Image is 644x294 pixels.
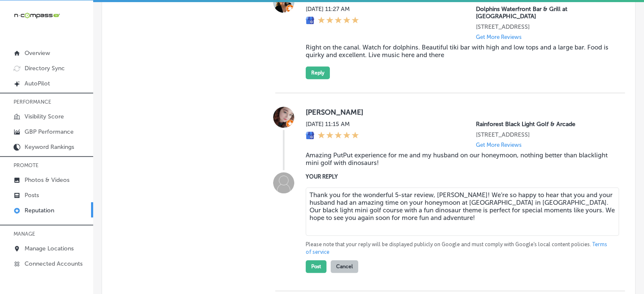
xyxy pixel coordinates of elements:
p: Get More Reviews [476,142,522,148]
p: Dolphins Waterfront Bar & Grill at Cape Crossing [476,5,611,20]
p: Photos & Videos [25,176,69,184]
p: GBP Performance [25,128,74,135]
a: Terms of service [306,241,607,256]
img: Image [273,172,294,193]
p: Posts [25,192,39,199]
p: Please note that your reply will be displayed publicly on Google and must comply with Google's lo... [306,241,611,256]
button: Post [306,260,326,273]
blockquote: Right on the canal. Watch for dolphins. Beautiful tiki bar with high and low tops and a large bar... [306,44,611,59]
label: [DATE] 11:15 AM [306,121,359,128]
div: 5 Stars [318,131,359,140]
p: Rainforest Black Light Golf & Arcade [476,121,611,128]
p: Reputation [25,207,54,214]
p: Visibility Score [25,113,64,120]
blockquote: Amazing PutPut experience for me and my husband on our honeymoon, nothing better than blacklight ... [306,151,611,167]
p: 310 Lagoon Way [476,23,611,30]
button: Cancel [331,260,358,273]
p: Get More Reviews [476,34,522,40]
label: [PERSON_NAME] [306,108,611,116]
p: Connected Accounts [25,260,83,267]
button: Reply [306,66,330,79]
textarea: Thank you for the wonderful 5-star review, [PERSON_NAME]! We’re so happy to hear that you and you... [306,187,619,236]
label: [DATE] 11:27 AM [306,5,359,13]
p: Overview [25,49,50,57]
p: Manage Locations [25,245,74,252]
label: YOUR REPLY [306,173,611,180]
p: Directory Sync [25,65,65,72]
img: 660ab0bf-5cc7-4cb8-ba1c-48b5ae0f18e60NCTV_CLogo_TV_Black_-500x88.png [14,11,60,19]
p: AutoPilot [25,80,50,87]
p: Keyword Rankings [25,143,74,151]
div: 5 Stars [318,16,359,25]
p: 9129 Front Beach Rd [476,131,611,138]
